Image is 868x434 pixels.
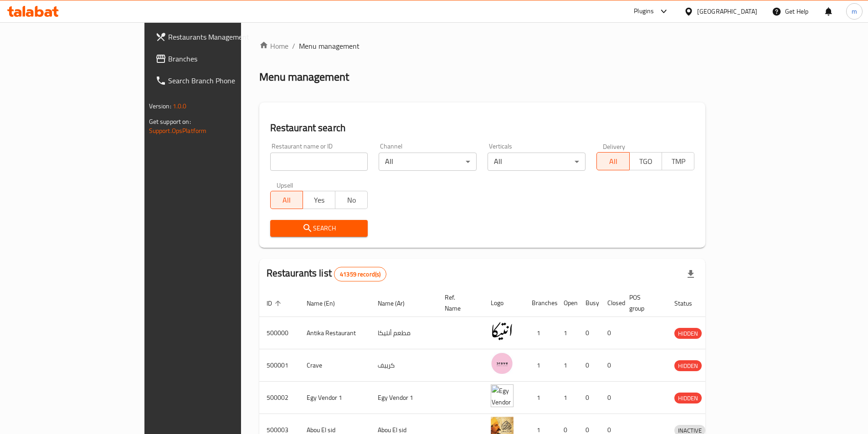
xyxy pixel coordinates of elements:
[852,6,857,16] span: m
[270,220,368,237] button: Search
[662,152,694,170] button: TMP
[666,155,691,168] span: TMP
[491,352,514,375] img: Crave
[173,100,187,112] span: 1.0.0
[259,70,349,84] h2: Menu management
[578,349,600,382] td: 0
[270,121,695,135] h2: Restaurant search
[149,100,171,112] span: Version:
[578,317,600,349] td: 0
[299,41,360,51] span: Menu management
[148,26,289,48] a: Restaurants Management
[267,298,284,309] span: ID
[600,289,622,317] th: Closed
[524,349,556,382] td: 1
[339,194,364,207] span: No
[674,393,702,403] span: HIDDEN
[629,152,662,170] button: TGO
[556,382,578,414] td: 1
[334,270,386,279] span: 41359 record(s)
[633,155,658,168] span: TGO
[488,153,586,171] div: All
[596,152,629,170] button: All
[299,349,370,382] td: Crave
[370,382,437,414] td: Egy Vendor 1
[370,317,437,349] td: مطعم أنتيكا
[483,289,524,317] th: Logo
[274,194,299,207] span: All
[168,75,282,86] span: Search Branch Phone
[556,349,578,382] td: 1
[259,41,706,51] nav: breadcrumb
[556,317,578,349] td: 1
[634,6,654,17] div: Plugins
[149,116,191,128] span: Get support on:
[524,289,556,317] th: Branches
[578,382,600,414] td: 0
[445,292,473,314] span: Ref. Name
[270,191,303,209] button: All
[524,382,556,414] td: 1
[335,191,368,209] button: No
[491,320,514,342] img: Antika Restaurant
[168,53,282,64] span: Branches
[600,317,622,349] td: 0
[600,382,622,414] td: 0
[629,292,656,314] span: POS group
[168,31,282,42] span: Restaurants Management
[299,317,370,349] td: Antika Restaurant
[556,289,578,317] th: Open
[603,143,626,149] label: Delivery
[674,328,702,339] span: HIDDEN
[307,298,347,309] span: Name (En)
[491,384,514,407] img: Egy Vendor 1
[524,317,556,349] td: 1
[270,153,368,171] input: Search for restaurant name or ID..
[697,6,757,16] div: [GEOGRAPHIC_DATA]
[379,153,477,171] div: All
[674,361,702,371] span: HIDDEN
[674,298,704,309] span: Status
[149,125,207,137] a: Support.OpsPlatform
[277,182,293,188] label: Upsell
[674,360,702,371] div: HIDDEN
[578,289,600,317] th: Busy
[277,223,361,234] span: Search
[148,70,289,92] a: Search Branch Phone
[267,266,387,281] h2: Restaurants list
[680,263,702,285] div: Export file
[600,349,622,382] td: 0
[292,41,295,51] li: /
[370,349,437,382] td: كرييف
[148,48,289,70] a: Branches
[303,191,335,209] button: Yes
[307,194,332,207] span: Yes
[601,155,626,168] span: All
[378,298,416,309] span: Name (Ar)
[299,382,370,414] td: Egy Vendor 1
